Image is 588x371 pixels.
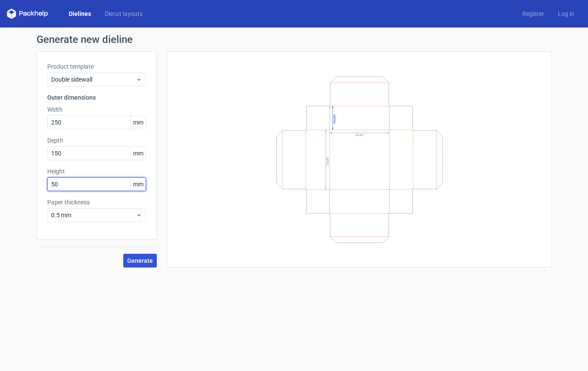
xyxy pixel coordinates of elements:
[355,133,363,137] text: Width
[131,116,146,129] span: mm
[98,9,149,18] a: Diecut layouts
[47,136,146,145] label: Depth
[332,114,336,124] text: Height
[47,167,146,176] label: Height
[37,34,552,45] h1: Generate new dieline
[47,105,146,114] label: Width
[551,9,581,18] a: Log in
[51,211,136,219] span: 0.5 mm
[127,258,153,264] span: Generate
[62,9,98,18] a: Dielines
[47,62,146,71] label: Product template
[515,9,551,18] a: Register
[131,147,146,160] span: mm
[47,198,146,207] label: Paper thickness
[51,75,136,84] span: Double sidewall
[47,93,146,102] h3: Outer dimensions
[131,178,146,191] span: mm
[326,157,329,165] text: Depth
[123,254,157,268] button: Generate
